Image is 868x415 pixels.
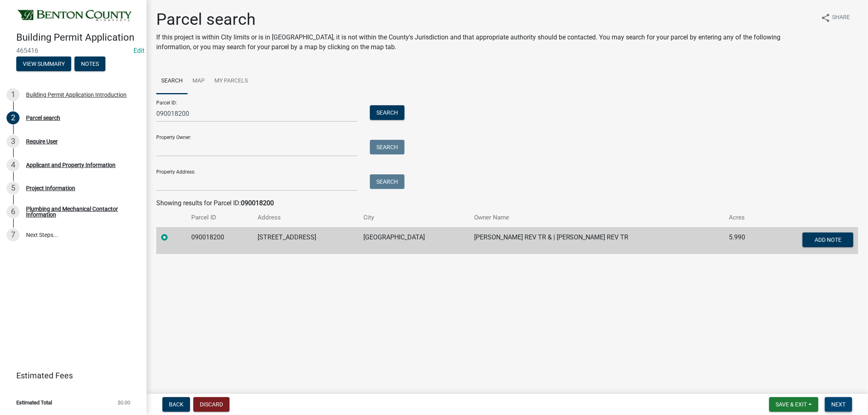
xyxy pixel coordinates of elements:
button: shareShare [814,10,857,26]
wm-modal-confirm: Summary [16,61,71,67]
th: Acres [724,208,764,227]
div: Plumbing and Mechanical Contactor Information [26,206,133,217]
td: 090018200 [186,227,253,254]
button: Search [370,174,404,189]
button: Save & Exit [769,397,818,412]
td: 5.990 [724,227,764,254]
h4: Building Permit Application [16,32,140,43]
img: Benton County, Minnesota [16,9,133,23]
span: Add Note [814,236,841,243]
i: share [821,13,831,23]
th: City [359,208,469,227]
th: Owner Name [469,208,724,227]
p: If this project is within City limits or is in [GEOGRAPHIC_DATA], it is not within the County's J... [156,33,814,52]
button: Discard [193,397,230,412]
button: Search [370,105,404,120]
span: Next [831,401,846,408]
button: Notes [74,56,105,71]
h1: Parcel search [156,10,814,29]
div: 1 [7,88,20,101]
a: Estimated Fees [7,367,133,384]
span: Back [169,401,184,408]
div: Project Information [26,185,75,191]
th: Parcel ID [186,208,253,227]
div: Parcel search [26,115,60,121]
div: 6 [7,205,20,218]
button: View Summary [16,56,71,71]
div: 4 [7,159,20,172]
a: My Parcels [210,68,253,94]
a: Edit [133,47,144,54]
span: 465416 [16,47,130,54]
span: Save & Exit [776,401,807,408]
div: 2 [7,111,20,124]
div: 3 [7,135,20,148]
span: Share [832,13,850,23]
div: 5 [7,182,20,195]
strong: 090018200 [241,199,274,207]
button: Back [162,397,190,412]
a: Map [188,68,210,94]
button: Next [825,397,852,412]
th: Address [253,208,359,227]
div: Building Permit Application Introduction [26,92,127,98]
span: $0.00 [118,400,130,405]
button: Add Note [802,232,853,247]
td: [STREET_ADDRESS] [253,227,359,254]
div: 7 [7,228,20,241]
wm-modal-confirm: Edit Application Number [133,47,144,54]
span: Estimated Total [16,400,52,405]
div: Applicant and Property Information [26,162,116,168]
div: Require User [26,139,58,144]
div: Showing results for Parcel ID: [156,198,858,208]
button: Search [370,140,404,154]
td: [PERSON_NAME] REV TR & | [PERSON_NAME] REV TR [469,227,724,254]
wm-modal-confirm: Notes [74,61,105,67]
td: [GEOGRAPHIC_DATA] [359,227,469,254]
a: Search [156,68,188,94]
